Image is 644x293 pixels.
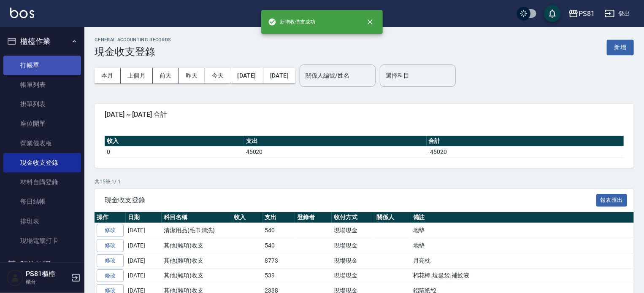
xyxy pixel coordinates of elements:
button: 前天 [153,68,179,83]
th: 操作 [95,212,126,223]
a: 修改 [97,269,124,282]
td: 現場現金 [332,268,374,283]
button: 預約管理 [3,254,81,276]
a: 報表匯出 [596,196,628,204]
td: [DATE] [126,268,162,283]
td: 地墊 [411,238,643,253]
td: -45020 [427,146,624,157]
th: 備註 [411,212,643,223]
a: 現場電腦打卡 [3,231,81,250]
td: 8773 [262,253,295,268]
a: 修改 [97,239,124,252]
th: 收入 [105,136,244,147]
button: PS81 [565,5,598,22]
th: 關係人 [374,212,411,223]
th: 登錄者 [295,212,332,223]
th: 收入 [232,212,263,223]
td: 其他(雜項)收支 [162,268,232,283]
th: 支出 [262,212,295,223]
span: 新增收借支成功 [268,18,315,26]
td: [DATE] [126,253,162,268]
a: 營業儀表板 [3,134,81,153]
p: 櫃台 [26,278,69,286]
th: 支出 [244,136,427,147]
td: [DATE] [126,223,162,238]
td: 棉花棒.垃圾袋.補蚊液 [411,268,643,283]
td: 地墊 [411,223,643,238]
td: 540 [262,223,295,238]
img: Person [7,269,24,286]
td: 540 [262,238,295,253]
a: 掛單列表 [3,94,81,114]
td: 現場現金 [332,238,374,253]
td: 539 [262,268,295,283]
h5: PS81櫃檯 [26,270,69,278]
button: 昨天 [179,68,205,83]
h3: 現金收支登錄 [95,46,171,58]
button: close [361,13,379,31]
button: 上個月 [121,68,153,83]
a: 修改 [97,254,124,267]
button: 報表匯出 [596,194,628,207]
td: [DATE] [126,238,162,253]
button: 登出 [601,6,634,22]
a: 修改 [97,224,124,237]
td: 現場現金 [332,223,374,238]
th: 科目名稱 [162,212,232,223]
a: 帳單列表 [3,75,81,94]
div: PS81 [579,8,595,19]
a: 新增 [607,43,634,51]
td: 0 [105,146,244,157]
button: 新增 [607,40,634,55]
button: 櫃檯作業 [3,30,81,52]
a: 排班表 [3,212,81,231]
span: 現金收支登錄 [105,196,596,204]
img: Logo [10,8,34,18]
button: [DATE] [263,68,295,83]
a: 打帳單 [3,56,81,75]
h2: GENERAL ACCOUNTING RECORDS [95,37,171,43]
button: 今天 [205,68,231,83]
a: 材料自購登錄 [3,172,81,192]
p: 共 15 筆, 1 / 1 [95,178,634,185]
td: 45020 [244,146,427,157]
button: save [544,5,561,22]
a: 每日結帳 [3,192,81,211]
td: 清潔用品(毛巾清洗) [162,223,232,238]
th: 合計 [427,136,624,147]
span: [DATE] ~ [DATE] 合計 [105,110,624,119]
a: 現金收支登錄 [3,153,81,172]
td: 現場現金 [332,253,374,268]
td: 其他(雜項)收支 [162,238,232,253]
td: 其他(雜項)收支 [162,253,232,268]
a: 座位開單 [3,114,81,133]
button: 本月 [95,68,121,83]
button: [DATE] [230,68,263,83]
th: 收付方式 [332,212,374,223]
td: 月亮枕 [411,253,643,268]
th: 日期 [126,212,162,223]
